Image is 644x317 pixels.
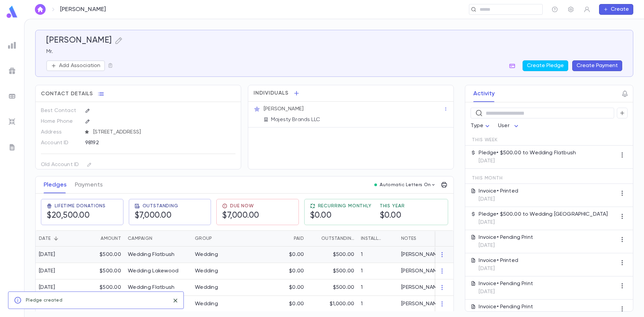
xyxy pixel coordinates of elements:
p: [PERSON_NAME] [264,106,304,112]
div: [PERSON_NAME] Wedding [401,251,466,258]
p: Address [41,127,79,138]
p: [DATE] [479,288,533,295]
div: Campaign [128,230,152,247]
p: $500.00 [333,268,354,274]
div: 1 [358,296,398,312]
p: Invoice • Pending Print [479,304,533,310]
div: User [498,119,520,133]
h5: [PERSON_NAME] [46,36,112,46]
div: Group [192,230,242,247]
p: $500.00 [333,284,354,291]
div: Amount [81,230,124,247]
span: Contact Details [41,91,93,97]
button: Create Payment [572,60,622,71]
img: batches_grey.339ca447c9d9533ef1741baa751efc33.svg [8,92,16,100]
h5: $20,500.00 [47,211,106,221]
span: This Week [472,137,498,143]
span: Recurring Monthly [318,203,372,209]
div: Wedding [195,251,218,258]
p: Invoice • Printed [479,257,518,264]
button: Sort [384,233,394,244]
button: Pledges [44,176,67,193]
div: [DATE] [39,251,55,258]
p: Old Account ID [41,159,79,170]
div: [PERSON_NAME] Wedding [401,268,466,274]
div: $500.00 [81,279,124,296]
button: Activity [473,85,495,102]
p: Invoice • Pending Print [479,234,533,241]
div: Notes [401,230,416,247]
p: Invoice • Printed [479,188,518,195]
p: $0.00 [289,251,304,258]
button: Sort [283,233,294,244]
p: [DATE] [479,265,518,272]
div: Wedding [195,301,218,307]
div: Wedding Flatbush [128,284,174,291]
button: Sort [90,233,101,244]
p: Majesty Brands LLC [271,116,320,123]
button: Sort [311,233,321,244]
p: $500.00 [333,251,354,258]
div: 98192 [85,138,202,148]
div: $500.00 [81,247,124,263]
div: [PERSON_NAME] Weddings [401,301,469,307]
p: [PERSON_NAME] [60,6,106,13]
div: Outstanding [321,230,354,247]
p: Home Phone [41,116,79,127]
button: Sort [51,233,61,244]
div: Installments [361,230,384,247]
span: Type [471,123,483,128]
img: imports_grey.530a8a0e642e233f2baf0ef88e8c9fcb.svg [8,118,16,126]
div: Installments [358,230,398,247]
p: $0.00 [289,268,304,274]
p: $1,000.00 [330,301,354,307]
span: Due Now [230,203,254,209]
div: Amount [101,230,121,247]
p: Pledge • $500.00 to Wedding [GEOGRAPHIC_DATA] [479,211,608,218]
span: Lifetime Donations [55,203,106,209]
div: [PERSON_NAME] Wedding [401,284,466,291]
div: Outstanding [307,230,358,247]
img: logo [5,5,19,18]
p: Mr. [46,48,622,55]
div: 1 [358,263,398,279]
p: $0.00 [289,301,304,307]
div: [DATE] [39,284,55,291]
div: Paid [242,230,307,247]
button: Payments [75,176,103,193]
img: reports_grey.c525e4749d1bce6a11f5fe2a8de1b229.svg [8,41,16,49]
p: Pledge • $500.00 to Wedding Flatbush [479,150,576,156]
div: Date [36,230,81,247]
div: Wedding [195,268,218,274]
div: [DATE] [39,268,55,274]
p: [DATE] [479,158,576,164]
button: Create [599,4,633,15]
button: close [170,295,181,306]
button: Sort [152,233,163,244]
button: Create Pledge [523,60,568,71]
p: Account ID [41,138,79,148]
h5: $7,000.00 [222,211,259,221]
div: Wedding [195,284,218,291]
div: Wedding Flatbush [128,251,174,258]
div: Wedding Lakewood [128,268,178,274]
div: Date [39,230,51,247]
p: Automatic Letters On [380,182,431,188]
img: letters_grey.7941b92b52307dd3b8a917253454ce1c.svg [8,143,16,151]
img: home_white.a664292cf8c1dea59945f0da9f25487c.svg [36,7,44,12]
p: [DATE] [479,242,533,249]
div: 1 [358,247,398,263]
div: Type [471,119,491,133]
p: $0.00 [289,284,304,291]
p: [DATE] [479,196,518,203]
span: [STREET_ADDRESS] [91,129,236,136]
span: Outstanding [143,203,178,209]
img: campaigns_grey.99e729a5f7ee94e3726e6486bddda8f1.svg [8,67,16,75]
div: 1 [358,279,398,296]
p: Add Association [59,62,100,69]
h5: $7,000.00 [135,211,178,221]
div: Paid [294,230,304,247]
div: Notes [398,230,482,247]
p: [DATE] [479,219,608,226]
p: Best Contact [41,105,79,116]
